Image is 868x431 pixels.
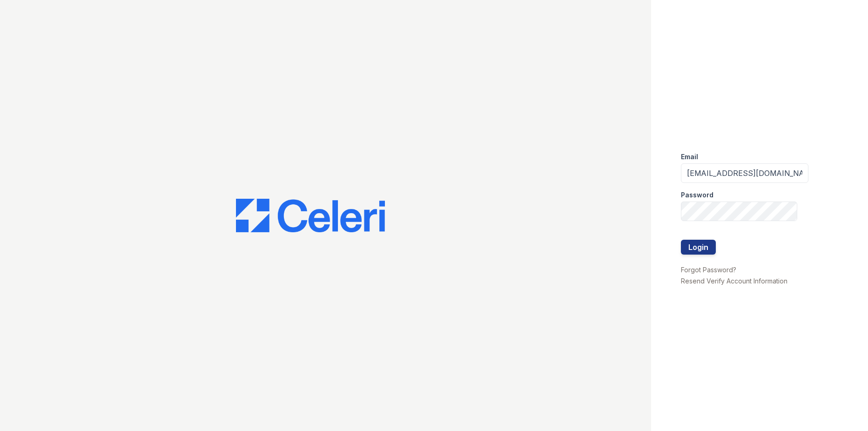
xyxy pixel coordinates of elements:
[681,266,736,274] a: Forgot Password?
[681,277,787,285] a: Resend Verify Account Information
[681,240,716,255] button: Login
[236,199,385,232] img: CE_Logo_Blue-a8612792a0a2168367f1c8372b55b34899dd931a85d93a1a3d3e32e68fde9ad4.png
[681,190,713,200] label: Password
[681,152,698,162] label: Email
